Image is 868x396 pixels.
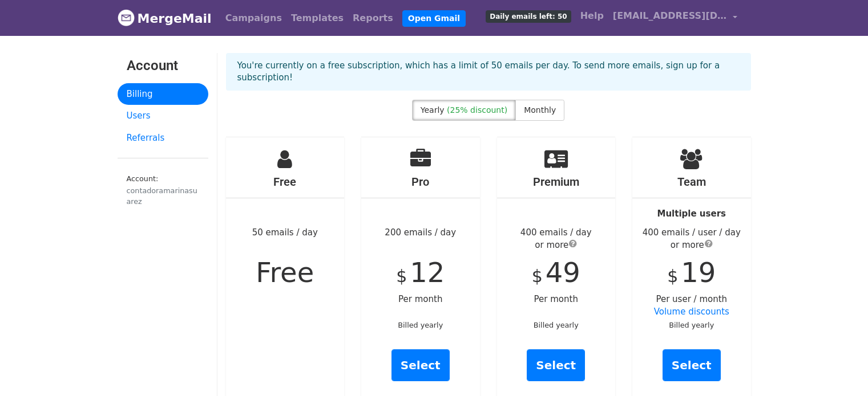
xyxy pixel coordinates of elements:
[667,266,678,286] span: $
[632,175,751,189] h4: Team
[410,256,445,288] span: 12
[118,83,208,105] a: Billing
[669,321,714,329] small: Billed yearly
[118,105,208,127] a: Users
[127,174,199,207] small: Account:
[546,256,580,288] span: 49
[534,321,579,329] small: Billed yearly
[391,349,450,381] a: Select
[221,7,286,30] a: Campaigns
[421,105,445,115] span: Yearly
[663,349,721,381] a: Select
[256,256,314,288] span: Free
[632,226,751,252] div: 400 emails / user / day or more
[524,105,556,115] span: Monthly
[657,209,726,219] strong: Multiple users
[527,349,585,381] a: Select
[118,6,212,30] a: MergeMail
[681,256,716,288] span: 19
[497,226,616,252] div: 400 emails / day or more
[654,307,729,317] a: Volume discounts
[608,5,742,31] a: [EMAIL_ADDRESS][DOMAIN_NAME]
[576,5,608,27] a: Help
[237,60,740,84] p: You're currently on a free subscription, which has a limit of 50 emails per day. To send more ema...
[118,9,135,26] img: MergeMail logo
[532,266,543,286] span: $
[286,7,348,30] a: Templates
[447,105,507,115] span: (25% discount)
[348,7,398,30] a: Reports
[127,185,199,207] div: contadoramarinasuarez
[613,9,727,23] span: [EMAIL_ADDRESS][DOMAIN_NAME]
[497,175,616,189] h4: Premium
[396,266,407,286] span: $
[361,175,480,189] h4: Pro
[118,127,208,149] a: Referrals
[486,10,571,23] span: Daily emails left: 50
[226,175,345,189] h4: Free
[481,5,575,27] a: Daily emails left: 50
[398,321,443,329] small: Billed yearly
[402,10,466,27] a: Open Gmail
[127,58,199,74] h3: Account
